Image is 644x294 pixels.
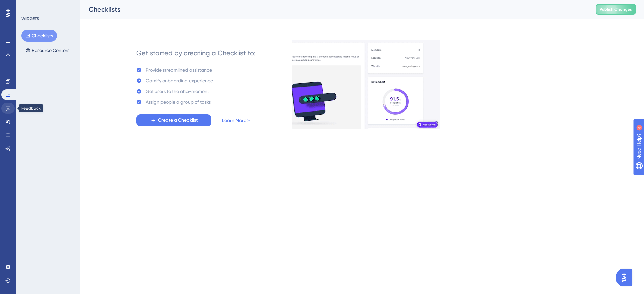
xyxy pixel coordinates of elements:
[158,116,198,124] span: Create a Checklist
[146,66,212,74] div: Provide streamlined assistance
[146,98,211,106] div: Assign people a group of tasks
[292,40,440,129] img: e28e67207451d1beac2d0b01ddd05b56.gif
[136,114,211,126] button: Create a Checklist
[616,267,636,288] iframe: UserGuiding AI Assistant Launcher
[146,77,213,85] div: Gamify onbaording experience
[21,16,39,22] div: WIDGETS
[21,30,57,42] button: Checklists
[136,48,256,58] div: Get started by creating a Checklist to:
[222,116,250,124] a: Learn More >
[47,3,49,9] div: 4
[21,44,73,56] button: Resource Centers
[16,2,42,10] span: Need Help?
[596,4,636,15] button: Publish Changes
[600,7,632,12] span: Publish Changes
[146,87,209,95] div: Get users to the aha-moment
[89,5,579,14] div: Checklists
